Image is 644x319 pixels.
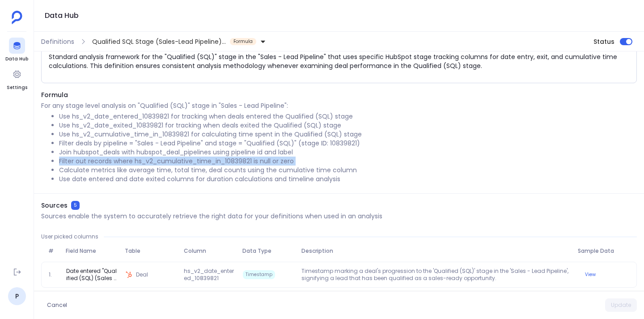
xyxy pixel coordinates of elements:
[62,247,121,255] span: Field Name
[41,90,637,99] span: Formula
[41,233,98,240] span: User picked columns
[12,11,22,24] img: petavue logo
[59,130,637,139] li: Use hs_v2_cumulative_time_in_10839821 for calculating time spent in the Qualified (SQL) stage
[180,268,239,282] span: hs_v2_date_entered_10839821
[41,212,382,221] p: Sources enable the system to accurately retrieve the right data for your definitions when used in...
[121,247,180,255] span: Table
[59,174,637,183] li: Use date entered and date exited columns for duration calculations and timeline analysis
[41,298,73,312] button: Cancel
[49,52,636,79] textarea: Standard analysis framework for the "Qualified (SQL)" stage in the "Sales - Lead Pipeline" that u...
[180,247,239,255] span: Column
[45,271,63,278] span: 1.
[7,84,27,91] span: Settings
[136,271,177,278] span: Deal
[593,37,614,46] span: Status
[41,37,74,46] span: Definitions
[59,148,637,157] li: Join hubspot_deals with hubspot_deal_pipelines using pipeline id and label
[59,139,637,148] li: Filter deals by pipeline = "Sales - Lead Pipeline" and stage = "Qualified (SQL)" (stage ID: 10839...
[298,268,574,282] p: Timestamp marking a deal's progression to the 'Qualified (SQL)' stage in the 'Sales - Lead Pipeli...
[59,112,637,121] li: Use hs_v2_date_entered_10839821 for tracking when deals entered the Qualified (SQL) stage
[7,66,27,91] a: Settings
[71,201,80,210] span: 5
[41,201,68,210] span: Sources
[5,38,28,63] a: Data Hub
[45,9,79,22] h1: Data Hub
[298,247,575,255] span: Description
[230,38,256,45] span: Formula
[90,34,268,49] button: Qualified SQL Stage (Sales-Lead Pipeline) guidelineFormula
[243,270,275,279] span: Timestamp
[574,247,633,255] span: Sample Data
[8,287,26,305] a: P
[41,101,637,110] p: For any stage level analysis on "Qualified (SQL)" stage in "Sales - Lead Pipeline":
[59,166,637,174] li: Calculate metrics like average time, total time, deal counts using the cumulative time column
[580,269,601,280] button: View
[59,121,637,130] li: Use hs_v2_date_exited_10839821 for tracking when deals exited the Qualified (SQL) stage
[92,37,226,46] span: Qualified SQL Stage (Sales-Lead Pipeline) guideline
[59,157,637,166] li: Filter out records where hs_v2_cumulative_time_in_10839821 is null or zero
[239,247,298,255] span: Data Type
[5,55,28,63] span: Data Hub
[45,247,62,255] span: #
[63,268,121,282] span: Date entered "Qualified (SQL) (Sales - Lead Pipeline)"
